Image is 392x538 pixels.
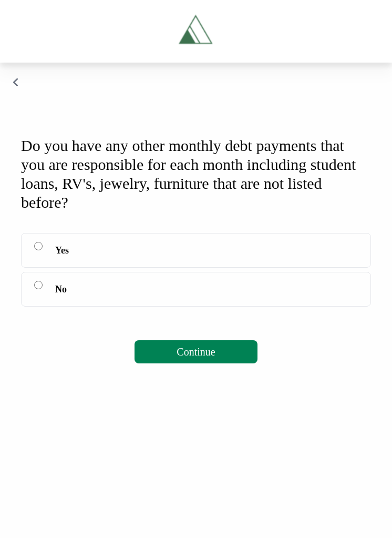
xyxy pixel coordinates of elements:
[135,340,257,363] button: Continue
[34,242,43,250] input: Yes
[55,243,69,258] span: Yes
[21,136,371,212] div: Do you have any other monthly debt payments that you are responsible for each month including stu...
[34,281,43,289] input: No
[55,282,67,297] span: No
[126,8,266,54] a: Tryascend.com
[177,346,215,358] span: Continue
[172,8,219,54] img: Tryascend.com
